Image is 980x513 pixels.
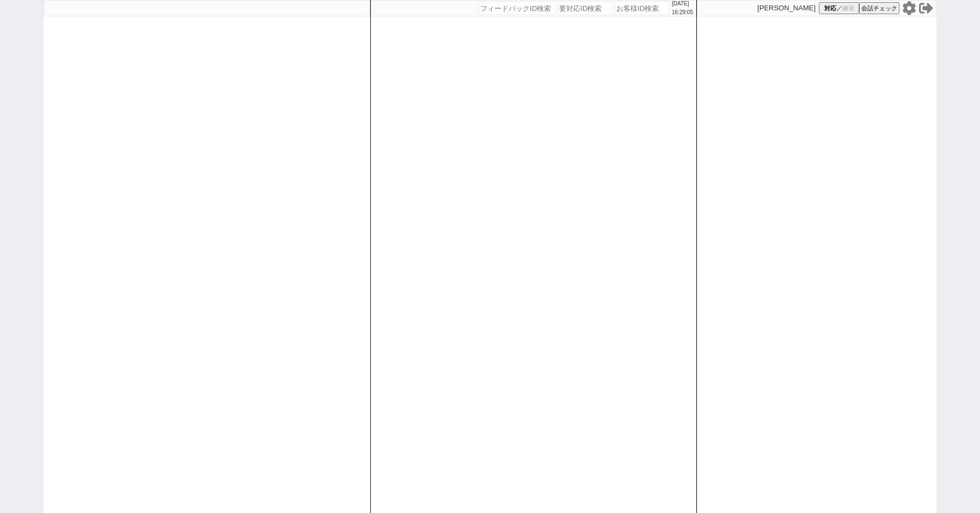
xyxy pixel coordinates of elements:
span: 会話チェック [861,4,897,13]
input: 要対応ID検索 [558,2,612,15]
input: お客様ID検索 [615,2,669,15]
button: 会話チェック [859,2,899,14]
p: 16:29:05 [672,8,693,17]
button: 対応／練習 [819,2,859,14]
p: [PERSON_NAME] [757,4,816,13]
input: フィードバックID検索 [479,2,555,15]
span: 対応 [824,4,836,13]
span: 練習 [842,4,854,13]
